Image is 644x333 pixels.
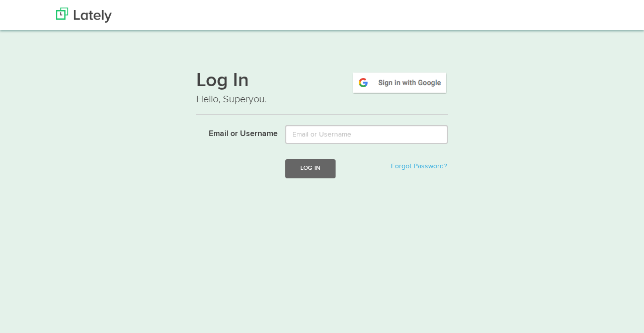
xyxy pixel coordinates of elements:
button: Log In [285,159,336,178]
h1: Log In [196,71,448,92]
img: google-signin.png [352,71,448,94]
img: Lately [56,8,112,23]
p: Hello, Superyou. [196,92,448,107]
input: Email or Username [285,125,448,144]
a: Forgot Password? [391,163,447,170]
label: Email or Username [189,125,278,140]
